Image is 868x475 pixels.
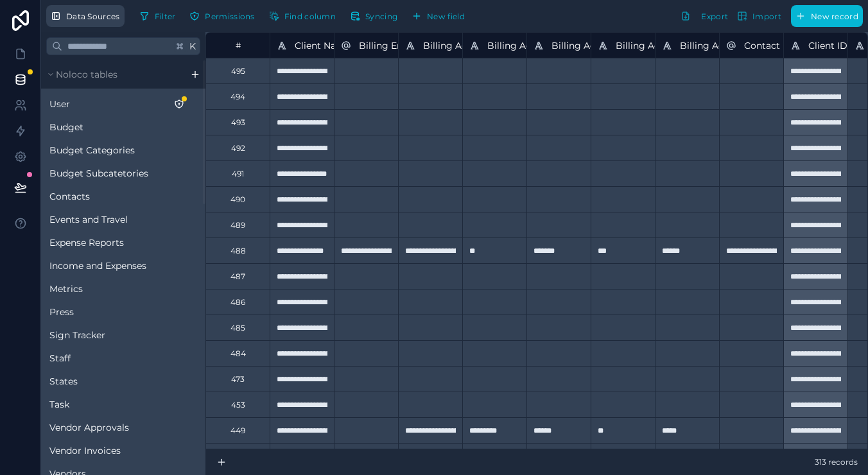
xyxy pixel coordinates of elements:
span: Press [49,306,74,318]
span: Budget [49,121,83,134]
span: Budget Subcatetories [49,167,148,180]
div: Events and Travel [44,209,203,230]
div: Vendor Approvals [44,417,203,438]
button: New field [407,6,469,26]
button: New record [791,5,863,27]
span: Contact Email [744,39,808,52]
span: New record [811,12,858,21]
span: Data Sources [66,12,120,21]
a: Permissions [185,6,264,26]
span: Permissions [205,12,254,21]
div: # [216,40,260,50]
a: User [49,98,159,110]
div: States [44,371,203,392]
div: 486 [230,297,245,307]
a: Sign Tracker [49,329,159,341]
span: Client Name [295,39,351,52]
a: Expense Reports [49,236,159,249]
a: Events and Travel [49,213,159,226]
a: Syncing [345,6,407,26]
div: Budget Subcatetories [44,163,203,184]
button: Find column [265,6,340,26]
button: Noloco tables [44,65,185,83]
a: Metrics [49,282,159,295]
div: 453 [231,400,245,410]
span: Billing Address Street [423,39,521,52]
div: 485 [230,323,245,333]
a: States [49,375,159,388]
span: Income and Expenses [49,259,146,272]
div: 491 [232,169,244,179]
div: Metrics [44,279,203,299]
span: 313 records [815,457,858,467]
div: 495 [231,66,245,76]
span: Contacts [49,190,90,203]
div: Contacts [44,186,203,207]
div: 494 [230,92,245,102]
a: Budget Categories [49,144,159,157]
button: Syncing [345,6,402,26]
div: Income and Expenses [44,255,203,276]
span: Staff [49,352,71,365]
div: Budget [44,117,203,137]
span: Billing Address City [551,39,639,52]
div: 489 [230,220,245,230]
button: Permissions [185,6,259,26]
span: K [188,42,197,51]
span: Vendor Invoices [49,444,121,457]
a: Income and Expenses [49,259,159,272]
span: Metrics [49,282,83,295]
div: Budget Categories [44,140,203,160]
span: States [49,375,78,388]
div: Task [44,394,203,415]
span: Billing Address 2 [487,39,563,52]
div: Expense Reports [44,232,203,253]
span: New field [427,12,465,21]
div: Press [44,302,203,322]
span: Billing Email [359,39,417,52]
span: Expense Reports [49,236,124,249]
a: Budget Subcatetories [49,167,159,180]
div: Sign Tracker [44,325,203,345]
a: Vendor Approvals [49,421,159,434]
div: 484 [230,349,246,359]
div: 449 [230,426,245,436]
span: Filter [155,12,176,21]
a: New record [786,5,863,27]
a: Budget [49,121,159,134]
span: Task [49,398,69,411]
span: Billing Address Zip [680,39,765,52]
span: Client ID [808,39,847,52]
button: Export [676,5,733,27]
span: Export [701,12,728,21]
a: Press [49,306,159,318]
span: Budget Categories [49,144,135,157]
a: Contacts [49,190,159,203]
div: 487 [230,272,245,282]
span: User [49,98,70,110]
span: Billing Address State [616,39,710,52]
button: Filter [135,6,180,26]
span: Sign Tracker [49,329,105,341]
span: Events and Travel [49,213,128,226]
div: 493 [231,117,245,128]
span: Syncing [365,12,397,21]
a: Vendor Invoices [49,444,159,457]
div: 488 [230,246,246,256]
div: Staff [44,348,203,368]
button: Import [733,5,786,27]
span: Import [752,12,781,21]
span: Find column [284,12,336,21]
div: Vendor Invoices [44,440,203,461]
span: Noloco tables [56,68,117,81]
a: Task [49,398,159,411]
div: 492 [231,143,245,153]
div: 473 [231,374,245,384]
div: User [44,94,203,114]
div: 490 [230,194,245,205]
button: Data Sources [46,5,125,27]
span: Vendor Approvals [49,421,129,434]
a: Staff [49,352,159,365]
